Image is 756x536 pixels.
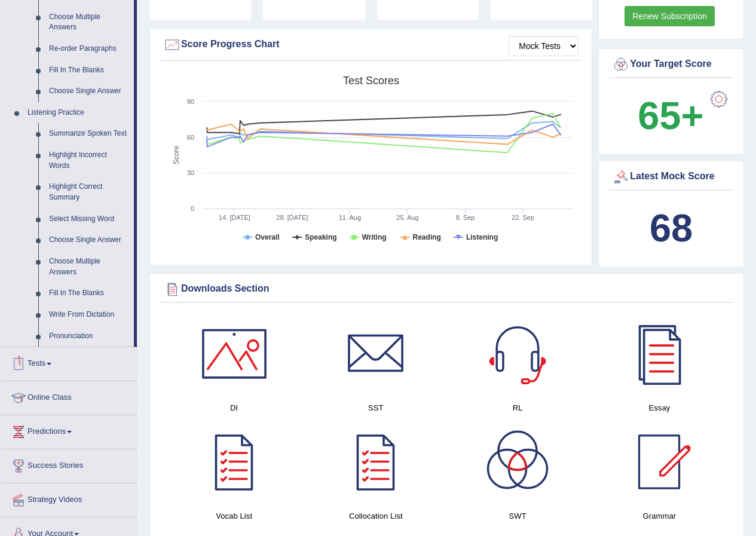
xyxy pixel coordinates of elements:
tspan: Reading [413,233,441,241]
a: Tests [1,347,137,377]
a: Fill In The Blanks [44,60,134,81]
a: Success Stories [1,449,137,479]
text: 30 [187,169,194,176]
tspan: 11. Aug [339,214,361,221]
tspan: Listening [466,233,498,241]
tspan: Score [172,146,180,165]
a: Choose Multiple Answers [44,7,134,38]
tspan: 22. Sep [512,214,534,221]
a: Highlight Incorrect Words [44,145,134,176]
div: Score Progress Chart [163,36,579,54]
a: Renew Subscription [625,6,715,26]
h4: Vocab List [169,510,299,522]
a: Choose Multiple Answers [44,251,134,283]
tspan: Overall [255,233,280,241]
tspan: Speaking [305,233,336,241]
h4: DI [169,402,299,414]
h4: SWT [453,510,583,522]
tspan: 25. Aug [396,214,418,221]
tspan: 14. [DATE] [219,214,250,221]
a: Choose Single Answer [44,81,134,102]
div: Latest Mock Score [612,168,730,186]
text: 60 [187,134,194,141]
div: Downloads Section [163,280,730,298]
a: Listening Practice [22,102,134,124]
tspan: 28. [DATE] [276,214,308,221]
a: Pronunciation [44,326,134,347]
a: Predictions [1,415,137,445]
a: Choose Single Answer [44,229,134,251]
a: Re-order Paragraphs [44,38,134,60]
text: 0 [191,205,194,212]
h4: Grammar [595,510,724,522]
div: Your Target Score [612,56,730,73]
a: Strategy Videos [1,483,137,513]
b: 68 [650,206,693,250]
text: 90 [187,98,194,105]
b: 65+ [638,94,703,137]
h4: Collocation List [311,510,440,522]
a: Select Missing Word [44,209,134,230]
h4: SST [311,402,440,414]
a: Write From Dictation [44,304,134,326]
a: Summarize Spoken Text [44,123,134,145]
tspan: Writing [362,233,386,241]
a: Online Class [1,381,137,411]
h4: RL [453,402,583,414]
tspan: Test scores [343,75,399,87]
tspan: 8. Sep [456,214,475,221]
a: Fill In The Blanks [44,283,134,304]
a: Highlight Correct Summary [44,176,134,208]
h4: Essay [595,402,724,414]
